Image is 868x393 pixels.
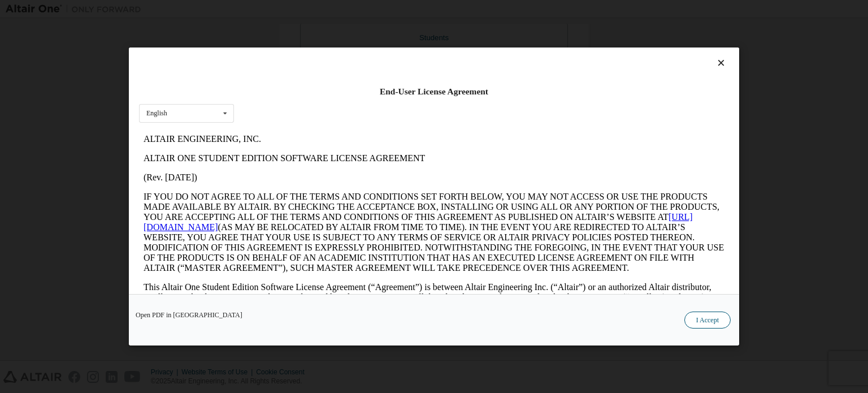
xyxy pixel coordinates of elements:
[5,153,585,193] p: This Altair One Student Edition Software License Agreement (“Agreement”) is between Altair Engine...
[684,312,731,329] button: I Accept
[5,5,585,15] p: ALTAIR ENGINEERING, INC.
[136,312,242,318] a: Open PDF in [GEOGRAPHIC_DATA]
[139,86,729,97] div: End-User License Agreement
[5,62,585,144] p: IF YOU DO NOT AGREE TO ALL OF THE TERMS AND CONDITIONS SET FORTH BELOW, YOU MAY NOT ACCESS OR USE...
[146,110,167,116] div: English
[5,43,585,53] p: (Rev. [DATE])
[5,83,554,102] a: [URL][DOMAIN_NAME]
[5,24,585,34] p: ALTAIR ONE STUDENT EDITION SOFTWARE LICENSE AGREEMENT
